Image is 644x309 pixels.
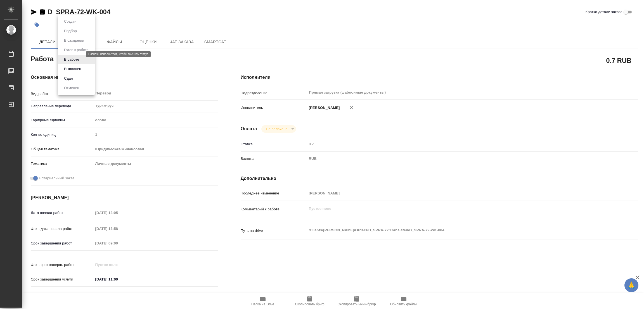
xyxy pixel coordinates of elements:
[62,47,90,53] button: Готов к работе
[62,85,81,91] button: Отменен
[62,66,83,72] button: Выполнен
[62,28,79,34] button: Подбор
[62,56,81,63] button: В работе
[62,75,74,82] button: Сдан
[62,18,78,25] button: Создан
[62,37,86,44] button: В ожидании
